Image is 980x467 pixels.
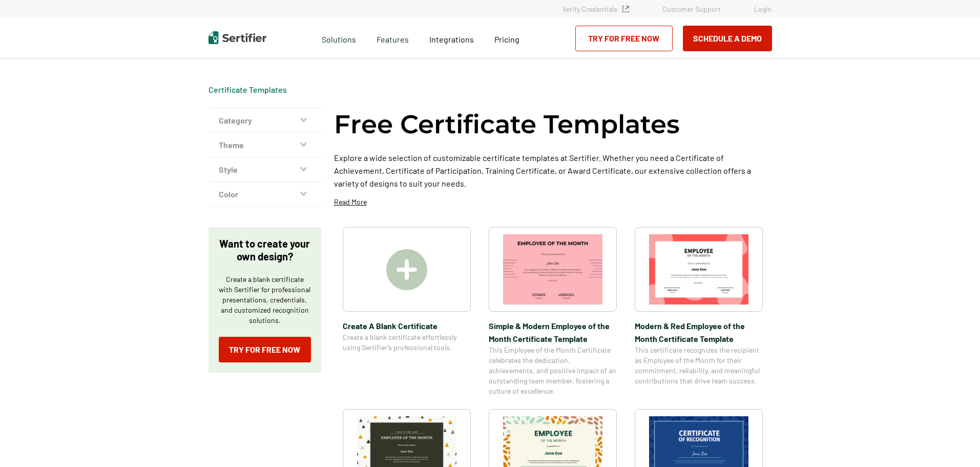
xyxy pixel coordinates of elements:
[494,32,519,45] a: Pricing
[635,227,763,396] a: Modern & Red Employee of the Month Certificate TemplateModern & Red Employee of the Month Certifi...
[754,5,772,13] a: Login
[208,133,321,157] button: Theme
[635,345,763,386] span: This certificate recognizes the recipient as Employee of the Month for their commitment, reliabil...
[377,32,409,45] span: Features
[219,337,311,362] a: Try for Free Now
[649,234,748,304] img: Modern & Red Employee of the Month Certificate Template
[334,108,680,141] h1: Free Certificate Templates
[622,6,629,12] img: Verified
[575,26,673,51] a: Try for Free Now
[208,85,287,94] a: Certificate Templates
[503,234,602,304] img: Simple & Modern Employee of the Month Certificate Template
[219,274,311,326] p: Create a blank certificate with Sertifier for professional presentations, credentials, and custom...
[386,249,427,290] img: Create A Blank Certificate
[208,108,321,133] button: Category
[334,151,772,190] p: Explore a wide selection of customizable certificate templates at Sertifier. Whether you need a C...
[208,85,287,95] span: Certificate Templates
[429,34,474,44] span: Integrations
[219,237,311,263] p: Want to create your own design?
[489,345,617,396] span: This Employee of the Month Certificate celebrates the dedication, achievements, and positive impa...
[343,319,471,332] span: Create A Blank Certificate
[208,85,287,95] div: Breadcrumb
[489,227,617,396] a: Simple & Modern Employee of the Month Certificate TemplateSimple & Modern Employee of the Month C...
[208,182,321,207] button: Color
[562,5,629,13] a: Verify Credentials
[208,157,321,182] button: Style
[208,31,266,44] img: Sertifier | Digital Credentialing Platform
[635,319,763,345] span: Modern & Red Employee of the Month Certificate Template
[429,32,474,45] a: Integrations
[322,32,356,45] span: Solutions
[343,332,471,353] span: Create a blank certificate effortlessly using Sertifier’s professional tools.
[494,34,519,44] span: Pricing
[334,197,367,207] p: Read More
[662,5,721,13] a: Customer Support
[489,319,617,345] span: Simple & Modern Employee of the Month Certificate Template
